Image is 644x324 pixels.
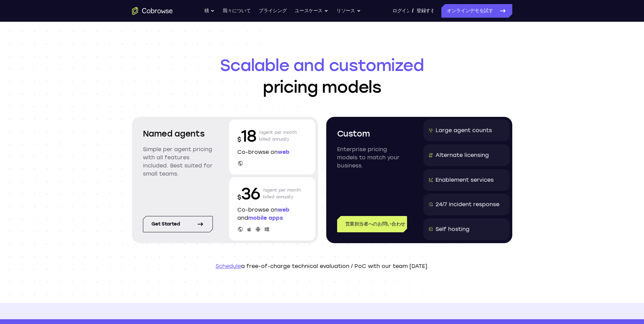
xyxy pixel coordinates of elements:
span: $ [237,136,241,143]
h2: Custom [337,128,407,140]
span: web [278,149,290,155]
div: 24/7 Incident response [436,200,499,209]
div: Enablement services [436,176,494,184]
font: オンラインデモを試す [447,7,493,15]
a: ログイン [392,4,409,18]
a: ホームページに移動します [132,7,173,15]
font: 18 [241,126,256,146]
font: 積 [204,7,209,15]
span: web [278,206,290,213]
font: ユースケース [295,7,323,15]
div: Alternate licensing [436,151,489,159]
font: Get started [151,220,180,228]
p: Simple per agent pricing with all features included. Best suited for small teams. [143,145,213,178]
font: 営業担当者へのお問い合わせ [345,220,405,228]
font: Co-browse on and [237,206,290,221]
font: pricing models [263,77,381,97]
p: Enterprise pricing models to match your business. [337,145,407,170]
font: リソース [336,7,355,15]
span: $ [237,194,241,201]
button: リソース [336,4,361,18]
h2: Named agents [143,128,213,140]
button: 積 [204,4,215,18]
a: 登録する [417,4,433,18]
div: Large agent counts [436,126,492,134]
font: 36 [241,184,260,203]
a: 我々について [223,4,251,18]
a: Schedule [216,263,241,269]
a: Get started [143,216,213,232]
font: Co-browse on [237,149,290,155]
span: mobile apps [248,215,283,221]
p: /agent per month billed annually [263,183,301,204]
button: ユースケース [295,4,328,18]
div: Self hosting [436,225,470,233]
a: オンラインデモを試す [441,4,512,18]
font: a free-of-charge technical evaluation / PoC with our team [DATE]. [216,263,429,269]
span: Scalable and customized [132,54,512,76]
a: プライシング [259,4,287,18]
a: 営業担当者へのお問い合わせ [337,216,407,232]
span: / [412,7,414,15]
p: /agent per month billed annually [259,125,297,147]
